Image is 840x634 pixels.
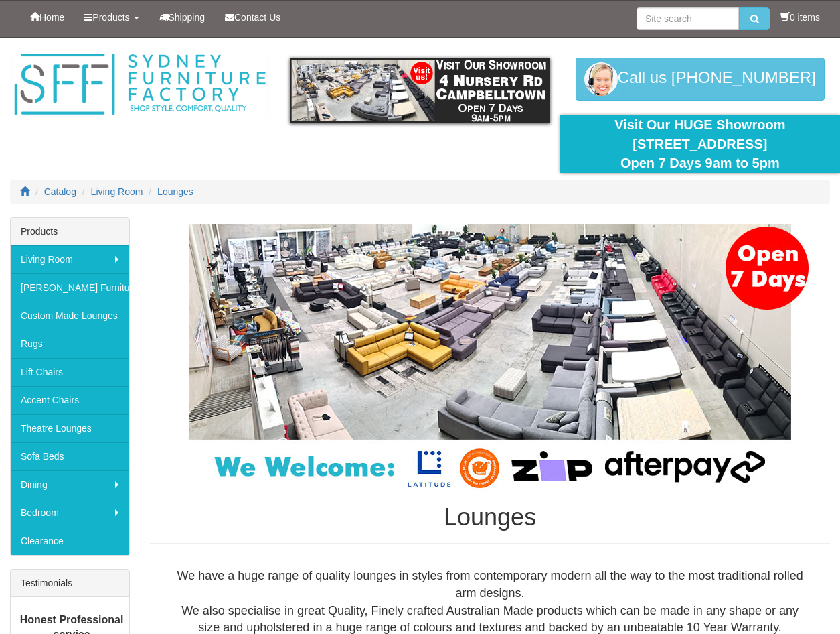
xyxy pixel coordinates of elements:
a: Accent Chairs [11,386,129,414]
a: Contact Us [215,1,290,34]
span: Home [39,12,64,23]
a: Lift Chairs [11,358,129,386]
a: Clearance [11,527,129,555]
h1: Lounges [150,504,830,531]
a: Theatre Lounges [11,414,129,442]
img: Sydney Furniture Factory [10,51,270,118]
a: Sofa Beds [11,442,129,470]
a: Custom Made Lounges [11,302,129,330]
a: [PERSON_NAME] Furniture [11,273,129,302]
a: Rugs [11,330,129,358]
img: Lounges [155,224,825,491]
a: Products [74,1,149,34]
a: Catalog [44,186,76,197]
a: Bedroom [11,499,129,527]
span: Contact Us [234,12,280,23]
a: Home [20,1,74,34]
input: Site search [637,7,739,30]
img: showroom.gif [290,58,550,123]
a: Lounges [157,186,193,197]
a: Living Room [11,245,129,273]
li: 0 items [780,11,820,24]
a: Shipping [149,1,216,34]
a: Dining [11,470,129,499]
div: Testimonials [11,570,129,597]
div: Visit Our HUGE Showroom [STREET_ADDRESS] Open 7 Days 9am to 5pm [570,115,830,173]
span: Products [92,12,129,23]
div: Products [11,218,129,245]
a: Living Room [91,186,143,197]
span: Shipping [169,12,205,23]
